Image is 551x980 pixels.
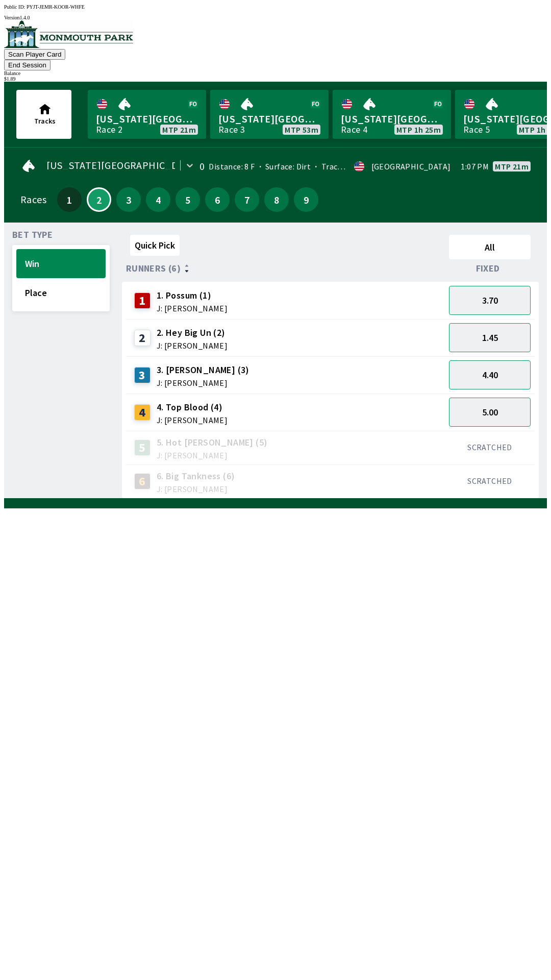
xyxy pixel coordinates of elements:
[134,473,151,489] div: 6
[162,126,196,134] span: MTP 21m
[4,60,51,70] button: End Session
[476,264,500,273] span: Fixed
[134,292,151,309] div: 1
[126,263,445,274] div: Runners (6)
[157,470,235,483] span: 6. Big Tankness (6)
[20,195,46,204] div: Races
[157,416,228,424] span: J: [PERSON_NAME]
[4,70,547,76] div: Balance
[88,90,206,139] a: [US_STATE][GEOGRAPHIC_DATA]Race 2MTP 21m
[25,258,97,269] span: Win
[449,286,531,315] button: 3.70
[96,112,198,126] span: [US_STATE][GEOGRAPHIC_DATA]
[4,76,547,82] div: $ 1.89
[12,231,53,239] span: Bet Type
[157,363,249,377] span: 3. [PERSON_NAME] (3)
[146,187,170,212] button: 4
[27,4,85,10] span: PYJT-JEMR-KOOR-WHFE
[96,126,122,134] div: Race 2
[176,187,200,212] button: 5
[130,235,180,256] button: Quick Pick
[157,401,228,414] span: 4. Top Blood (4)
[296,196,316,203] span: 9
[449,442,531,452] div: SCRATCHED
[218,112,320,126] span: [US_STATE][GEOGRAPHIC_DATA]
[218,126,245,134] div: Race 3
[16,249,106,278] button: Win
[60,196,79,203] span: 1
[495,162,529,170] span: MTP 21m
[157,436,268,449] span: 5. Hot [PERSON_NAME] (5)
[16,90,71,139] button: Tracks
[148,196,168,203] span: 4
[46,161,199,169] span: [US_STATE][GEOGRAPHIC_DATA]
[449,398,531,427] button: 5.00
[371,162,451,170] div: [GEOGRAPHIC_DATA]
[126,264,181,273] span: Runners (6)
[449,323,531,352] button: 1.45
[445,263,535,274] div: Fixed
[134,330,151,346] div: 2
[208,196,227,203] span: 6
[285,126,318,134] span: MTP 53m
[209,161,255,171] span: Distance: 8 F
[341,126,367,134] div: Race 4
[135,239,175,251] span: Quick Pick
[157,341,228,350] span: J: [PERSON_NAME]
[157,451,268,459] span: J: [PERSON_NAME]
[4,4,547,10] div: Public ID:
[57,187,82,212] button: 1
[4,20,133,48] img: venue logo
[178,196,197,203] span: 5
[454,241,526,253] span: All
[235,187,259,212] button: 7
[311,161,399,171] span: Track Condition: Fast
[205,187,230,212] button: 6
[482,332,498,344] span: 1.45
[482,406,498,418] span: 5.00
[90,197,108,202] span: 2
[4,49,65,60] button: Scan Player Card
[267,196,286,203] span: 8
[294,187,318,212] button: 9
[461,162,489,170] span: 1:07 PM
[463,126,490,134] div: Race 5
[449,476,531,486] div: SCRATCHED
[87,187,111,212] button: 2
[134,439,151,456] div: 5
[210,90,329,139] a: [US_STATE][GEOGRAPHIC_DATA]Race 3MTP 53m
[157,304,228,312] span: J: [PERSON_NAME]
[4,15,547,20] div: Version 1.4.0
[16,278,106,307] button: Place
[482,295,498,306] span: 3.70
[237,196,257,203] span: 7
[482,369,498,381] span: 4.40
[25,287,97,299] span: Place
[157,326,228,339] span: 2. Hey Big Un (2)
[157,485,235,493] span: J: [PERSON_NAME]
[341,112,443,126] span: [US_STATE][GEOGRAPHIC_DATA]
[134,367,151,383] div: 3
[255,161,311,171] span: Surface: Dirt
[34,116,56,126] span: Tracks
[157,289,228,302] span: 1. Possum (1)
[157,379,249,387] span: J: [PERSON_NAME]
[396,126,441,134] span: MTP 1h 25m
[333,90,451,139] a: [US_STATE][GEOGRAPHIC_DATA]Race 4MTP 1h 25m
[199,162,205,170] div: 0
[134,404,151,421] div: 4
[264,187,289,212] button: 8
[119,196,138,203] span: 3
[449,235,531,259] button: All
[449,360,531,389] button: 4.40
[116,187,141,212] button: 3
